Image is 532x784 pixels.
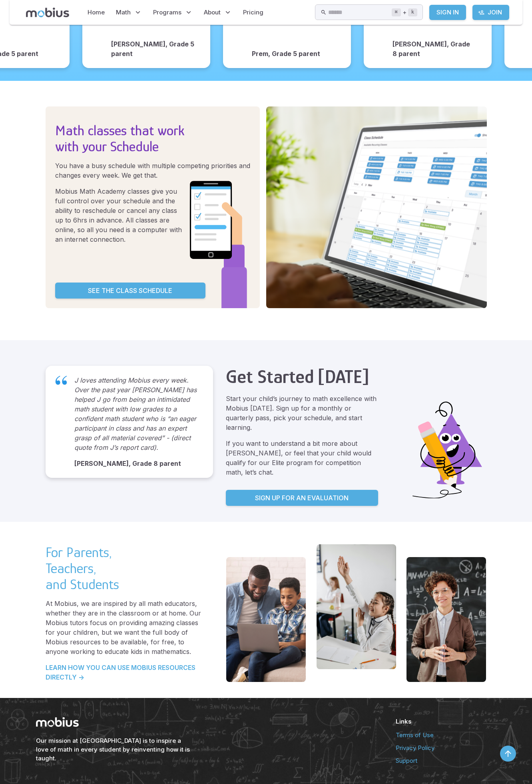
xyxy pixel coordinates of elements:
div: + [392,8,417,17]
span: Math [116,8,131,17]
a: Join [472,5,509,20]
h3: Math classes that work [55,122,250,138]
img: schedule image [226,557,306,682]
p: [PERSON_NAME], Grade 8 parent [74,459,197,468]
img: schedule image [317,544,396,669]
a: Pricing [241,3,266,22]
p: Start your child’s journey to math excellence with Mobius [DATE]. Sign up for a monthly or quarte... [226,394,378,432]
img: triangle-sign-with-pencil.svg [385,394,487,506]
h2: Get Started [DATE] [226,366,369,387]
p: J loves attending Mobius every week. Over the past year [PERSON_NAME] has helped J go from being ... [74,375,197,452]
a: LEARN HOW YOU CAN USE MOBIUS RESOURCES DIRECTLY -> [46,663,204,682]
a: See the Class Schedule [55,283,205,299]
p: You have a busy schedule with multiple competing priorities and changes every week. We get that. [55,161,250,180]
p: At Mobius, we are inspired by all math educators, whether they are in the classroom or at home. O... [46,599,204,656]
span: About [204,8,221,17]
p: If you want to understand a bit more about [PERSON_NAME], or feel that your child would qualify f... [226,439,378,477]
a: Privacy Policy [396,744,496,752]
img: schedule image [406,557,486,682]
kbd: ⌘ [392,8,401,16]
h3: For Parents, [46,544,204,560]
h6: Our mission at [GEOGRAPHIC_DATA] is to inspire a love of math in every student by reinventing how... [36,736,192,763]
kbd: k [408,8,417,16]
span: Programs [153,8,181,17]
h6: Links [396,717,496,726]
p: Mobius Math Academy classes give you full control over your schedule and the ability to reschedul... [55,186,186,244]
h3: and Students [46,576,204,592]
p: See the Class Schedule [88,286,172,295]
img: holding-cell-phone.svg [189,181,247,308]
a: Sign up for an Evaluation [226,490,378,506]
a: Terms of Use [396,731,496,740]
p: [PERSON_NAME], Grade 5 parent [111,39,194,58]
h3: Teachers, [46,560,204,576]
p: Prem, Grade 5 parent [252,49,335,58]
a: Support [396,756,496,765]
a: Sign In [429,5,466,20]
h3: with your Schedule [55,138,250,154]
img: schedule image [266,106,487,308]
p: [PERSON_NAME], Grade 8 parent [393,39,476,58]
p: Sign up for an Evaluation [255,493,349,503]
a: Home [85,3,107,22]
